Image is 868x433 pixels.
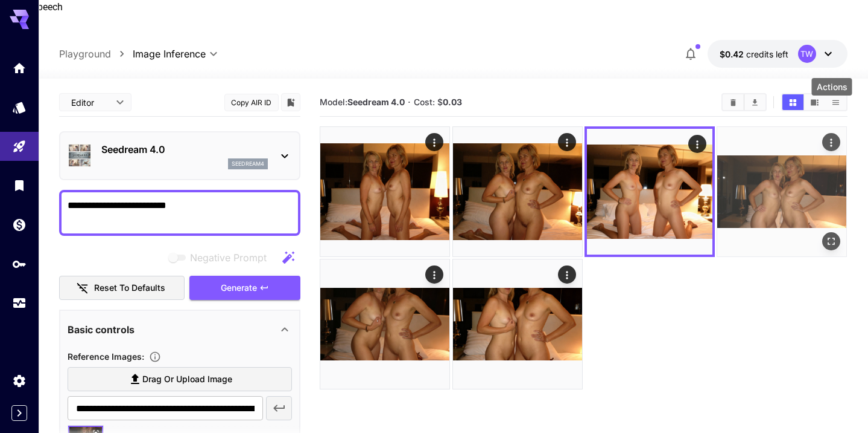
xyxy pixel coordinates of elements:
[453,127,582,256] img: 9k=
[558,133,576,151] div: Actions
[558,265,576,284] div: Actions
[285,95,296,109] button: Add to library
[717,127,846,256] img: 9k=
[11,405,27,421] button: Expand sidebar
[782,94,803,110] button: Show media in grid view
[59,47,111,61] a: Playground
[142,372,232,387] span: Drag or upload image
[190,250,267,265] span: Negative Prompt
[144,351,166,363] button: Upload a reference image to guide the result. This is needed for Image-to-Image or Inpainting. Su...
[68,315,292,344] div: Basic controls
[320,259,449,389] img: 2Q==
[720,48,788,60] div: $0.42226
[71,96,109,109] span: Editor
[12,139,27,154] div: Playground
[426,265,444,284] div: Actions
[723,94,744,110] button: Clear All
[453,259,582,389] img: 2Q==
[68,367,292,392] label: Drag or upload image
[721,93,767,111] div: Clear AllDownload All
[781,93,847,111] div: Show media in grid viewShow media in video viewShow media in list view
[320,97,405,107] span: Model:
[12,256,27,272] div: API Keys
[12,373,27,388] div: Settings
[823,133,841,151] div: Actions
[587,129,712,255] img: 2Q==
[68,137,292,174] div: Seedream 4.0seedream4
[426,133,444,151] div: Actions
[688,135,706,153] div: Actions
[221,281,257,296] span: Generate
[823,232,841,250] div: Open in fullscreen
[12,60,27,76] div: Home
[414,97,462,107] span: Cost: $
[189,276,300,301] button: Generate
[59,276,185,301] button: Reset to defaults
[12,178,27,193] div: Library
[347,97,405,107] b: Seedream 4.0
[12,100,27,115] div: Models
[166,250,276,265] span: Negative prompts are not compatible with the selected model.
[12,296,27,311] div: Usage
[798,45,816,63] div: TW
[133,47,206,61] span: Image Inference
[224,94,279,111] button: Copy AIR ID
[720,49,746,59] span: $0.42
[746,49,788,59] span: credits left
[68,322,135,337] p: Basic controls
[744,94,765,110] button: Download All
[232,160,264,168] p: seedream4
[59,47,133,61] nav: breadcrumb
[708,40,847,68] button: $0.42226TW
[812,78,852,96] div: Actions
[12,217,27,232] div: Wallet
[804,94,825,110] button: Show media in video view
[320,127,449,256] img: Z
[443,97,462,107] b: 0.03
[408,95,411,109] p: ·
[68,351,144,362] span: Reference Images :
[101,142,268,157] p: Seedream 4.0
